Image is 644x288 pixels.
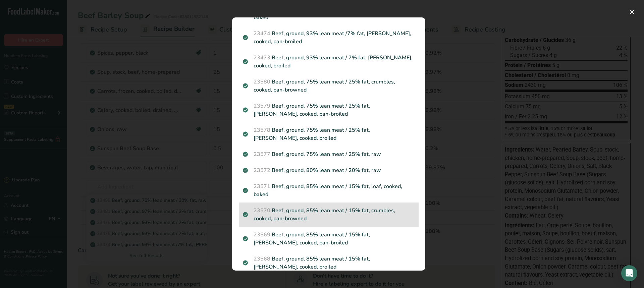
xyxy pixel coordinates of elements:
span: 23577 [254,151,270,158]
p: Beef, ground, 80% lean meat / 20% fat, raw [243,166,415,174]
span: 23569 [254,231,270,238]
span: 23572 [254,167,270,174]
span: 23568 [254,255,270,263]
p: Beef, ground, 75% lean meat / 25% fat, raw [243,150,415,158]
span: 23580 [254,78,270,85]
p: Beef, ground, 85% lean meat / 15% fat, loaf, cooked, baked [243,182,415,198]
span: 23571 [254,183,270,190]
span: 23578 [254,126,270,134]
p: Beef, ground, 75% lean meat / 25% fat, [PERSON_NAME], cooked, broiled [243,126,415,142]
span: 23579 [254,102,270,110]
p: Beef, ground, 75% lean meat / 25% fat, [PERSON_NAME], cooked, pan-broiled [243,102,415,118]
p: Beef, ground, 85% lean meat / 15% fat, [PERSON_NAME], cooked, pan-broiled [243,231,415,247]
div: Open Intercom Messenger [621,265,637,281]
span: 23473 [254,54,270,61]
p: Beef, ground, 75% lean meat / 25% fat, crumbles, cooked, pan-browned [243,78,415,94]
p: Beef, ground, 93% lean meat / 7% fat, [PERSON_NAME], cooked, broiled [243,54,415,70]
p: Beef, ground, 85% lean meat / 15% fat, crumbles, cooked, pan-browned [243,207,415,223]
span: 23474 [254,30,270,37]
p: Beef, ground, 85% lean meat / 15% fat, [PERSON_NAME], cooked, broiled [243,255,415,271]
span: 23570 [254,207,270,214]
p: Beef, ground, 93% lean meat /7% fat, [PERSON_NAME], cooked, pan-broiled [243,30,415,46]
